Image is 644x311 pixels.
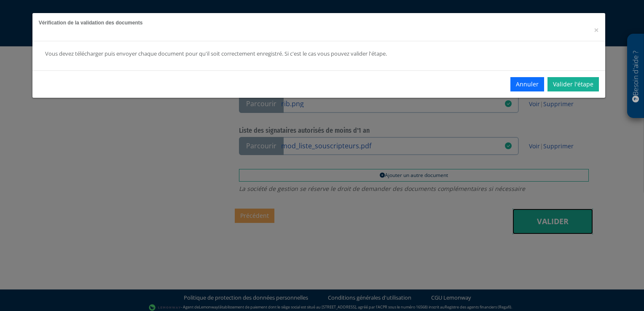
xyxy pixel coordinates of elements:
[39,19,599,27] h5: Vérification de la validation des documents
[631,38,641,114] p: Besoin d'aide ?
[594,24,599,36] span: ×
[510,77,544,91] button: Annuler
[547,77,599,91] a: Valider l'étape
[594,26,599,35] button: Close
[45,50,483,58] div: Vous devez télécharger puis envoyer chaque document pour qu'il soit correctement enregistré. Si c...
